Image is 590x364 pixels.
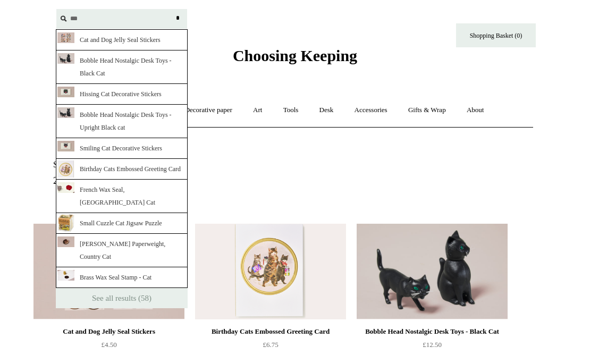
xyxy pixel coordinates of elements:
a: Birthday Cats Embossed Greeting Card [56,159,188,180]
h1: Search results for: [53,159,307,170]
img: eSEbK90FDX6cg27yqVsfNt3RLc5pL2dm30XslFXowa4_thumb.png [57,159,74,182]
img: CopyrightChoosingKeeping20210205CatStickerPack_thumb.jpg [57,87,74,97]
a: Cat and Dog Jelly Seal Stickers [56,29,188,50]
span: £6.75 [263,341,278,349]
a: Hissing Cat Decorative Stickers [56,84,188,105]
a: Choosing Keeping [233,55,357,63]
div: Bobble Head Nostalgic Desk Toys - Black Cat [359,325,505,338]
a: Bobble Head Nostalgic Desk Toys - Black Cat Bobble Head Nostalgic Desk Toys - Black Cat [357,224,508,319]
img: Bobble Head Nostalgic Desk Toys - Black Cat [357,224,508,319]
img: Birthday Cats Embossed Greeting Card [195,224,346,319]
a: Bobble Head Nostalgic Desk Toys - Black Cat [56,50,188,84]
img: Cat and Dog Jelly Seal Stickers [33,224,184,319]
a: Accessories [345,96,397,124]
div: Cat and Dog Jelly Seal Stickers [36,325,182,338]
img: CopyrightChoosingKeeping20230301BS1831518317DT_a5e3590f-92b9-483f-a03f-112e667d59c2_thumb.jpg [57,107,74,118]
a: Shopping Basket (0) [456,23,536,47]
span: Choosing Keeping [233,47,357,64]
span: £12.50 [423,341,442,349]
a: [PERSON_NAME] Paperweight, Country Cat [56,234,188,267]
a: Birthday Cats Embossed Greeting Card Birthday Cats Embossed Greeting Card [195,224,346,319]
h5: 29 results [53,175,307,187]
a: French Wax Seal, [GEOGRAPHIC_DATA] Cat [56,180,188,213]
a: Tools [274,96,308,124]
div: Birthday Cats Embossed Greeting Card [198,325,343,338]
img: Copyright_Choosing_Keeping_20180322_BS_12409_RT_detail_thumb.jpg [57,182,74,193]
img: CopyrightChoosingKepeingBSMarch20221705717058RT_thumb.jpg [57,32,74,43]
a: Small Cuzzle Cat Jigsaw Puzzle [56,213,188,234]
a: Brass Wax Seal Stamp - Cat [56,267,188,288]
span: £4.50 [101,341,116,349]
a: About [457,96,494,124]
a: Bobble Head Nostalgic Desk Toys - Upright Black cat [56,105,188,138]
a: Gifts & Wrap [399,96,456,124]
a: See all results (58) [56,288,188,308]
a: Art [243,96,272,124]
img: 1pTH0Q4jPJ3OogSwJtTx1zQvQZnT5sugdJvR0dvK1B0_thumb.png [57,214,74,233]
a: Decorative paper [175,96,242,124]
img: CopyrightChoosingKeeping-20210615-BS-12681_1f3e2a95-8a3b-4b52-9ae1-1811b1071f0b_thumb.jpg [57,236,74,247]
img: CopyrightChoosingKeeping20210205CatWithBowLabels_thumb.jpg [57,141,74,151]
img: CopyrightChoosingKeeping202307BS18724RT_thumb.jpg [57,270,74,281]
a: Cat and Dog Jelly Seal Stickers Cat and Dog Jelly Seal Stickers [33,224,184,319]
a: Smiling Cat Decorative Stickers [56,138,188,159]
img: CopyrightChoosingKeeping20230301BS1831518317RT_thumb.jpg [57,53,74,64]
a: Desk [310,96,343,124]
